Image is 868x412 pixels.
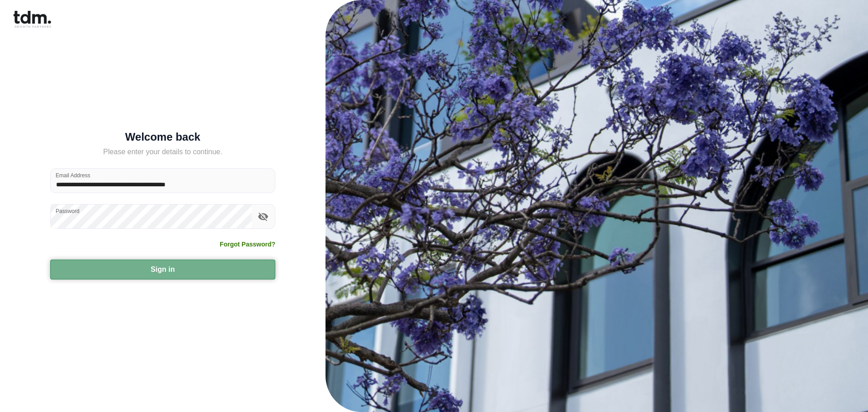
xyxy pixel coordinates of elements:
[255,209,271,224] button: toggle password visibility
[56,207,80,215] label: Password
[50,147,275,157] h5: Please enter your details to continue.
[56,171,90,179] label: Email Address
[50,260,275,279] button: Sign in
[220,240,275,249] a: Forgot Password?
[50,133,275,142] h5: Welcome back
